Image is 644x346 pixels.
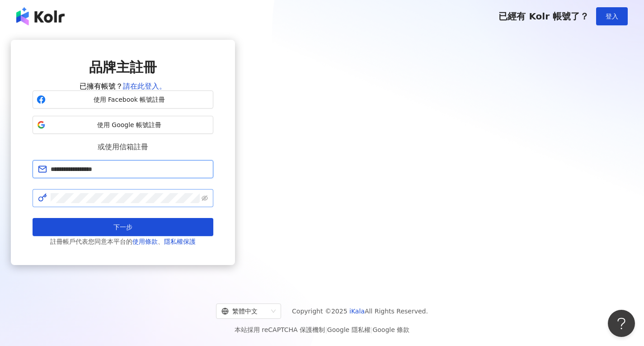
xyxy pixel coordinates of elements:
span: | [325,326,327,333]
span: 已擁有帳號？ [80,82,166,90]
a: 請在此登入。 [123,82,166,90]
span: 註冊帳戶代表您同意本平台的 、 [33,236,213,247]
a: Google 條款 [372,326,409,333]
a: Google 隱私權 [327,326,371,333]
button: 登入 [596,7,628,25]
span: 登入 [606,13,618,20]
span: | [371,326,373,333]
a: 使用條款 [132,238,158,245]
a: 隱私權保護 [164,238,196,245]
button: 下一步 [33,218,213,236]
span: 品牌主註冊 [89,59,157,75]
iframe: Help Scout Beacon - Open [608,310,635,337]
span: 使用 Google 帳號註冊 [49,121,209,130]
a: iKala [349,308,365,315]
span: 下一步 [113,223,132,231]
div: 繁體中文 [221,304,268,318]
span: 或使用信箱註冊 [90,141,155,152]
span: eye-invisible [202,195,208,201]
img: logo [16,7,65,25]
button: 使用 Google 帳號註冊 [33,116,213,134]
button: 使用 Facebook 帳號註冊 [33,90,213,109]
span: 本站採用 reCAPTCHA 保護機制 [235,324,409,335]
span: Copyright © 2025 All Rights Reserved. [292,306,428,317]
span: 已經有 Kolr 帳號了？ [498,11,589,22]
span: 使用 Facebook 帳號註冊 [49,95,209,104]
